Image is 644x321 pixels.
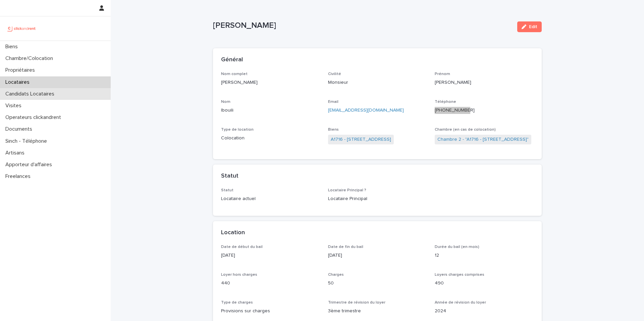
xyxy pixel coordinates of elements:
p: 490 [435,280,534,287]
span: Email [328,100,338,104]
span: Edit [529,24,537,29]
p: Apporteur d'affaires [3,162,57,168]
p: Colocation [221,135,320,142]
p: 50 [328,280,427,287]
span: Charges [328,273,344,277]
p: Locataires [3,79,35,85]
p: Operateurs clickandrent [3,114,66,121]
p: [PHONE_NUMBER] [435,107,534,114]
p: Freelances [3,173,36,180]
a: Chambre 2 - "A1716 - [STREET_ADDRESS]" [437,136,529,143]
span: Nom complet [221,72,248,76]
span: Année de révision du loyer [435,301,486,305]
span: Trimestre de révision du loyer [328,301,385,305]
span: Chambre (en cas de colocation) [435,128,496,132]
span: Date de fin du bail [328,245,363,249]
p: Locataire Principal [328,195,427,202]
img: UCB0brd3T0yccxBKYDjQ [5,22,38,35]
p: Propriétaires [3,67,40,73]
span: Civilité [328,72,341,76]
span: Date de début du bail [221,245,263,249]
span: Type de charges [221,301,253,305]
span: Nom [221,100,230,104]
p: [DATE] [328,252,427,259]
span: Locataire Principal ? [328,188,366,192]
p: 2024 [435,308,534,315]
p: Provisions sur charges [221,308,320,315]
p: Documents [3,126,38,132]
span: Durée du bail (en mois) [435,245,479,249]
span: Loyer hors charges [221,273,257,277]
p: Biens [3,44,23,50]
p: Locataire actuel [221,195,320,202]
p: [DATE] [221,252,320,259]
p: [PERSON_NAME] [435,79,534,86]
p: Visites [3,103,27,109]
p: [PERSON_NAME] [221,79,320,86]
span: Prénom [435,72,450,76]
p: Artisans [3,150,30,156]
span: Biens [328,128,339,132]
p: Sinch - Téléphone [3,138,52,144]
span: Téléphone [435,100,456,104]
p: 3ème trimestre [328,308,427,315]
p: Monsieur [328,79,427,86]
span: Statut [221,188,233,192]
p: Candidats Locataires [3,91,60,97]
h2: Statut [221,173,238,180]
p: [PERSON_NAME] [213,21,512,30]
p: Ibouili [221,107,320,114]
h2: Location [221,229,245,237]
h2: Général [221,56,243,64]
span: Type de location [221,128,254,132]
a: A1716 - [STREET_ADDRESS] [331,136,391,143]
p: 440 [221,280,320,287]
p: Chambre/Colocation [3,55,58,62]
a: [EMAIL_ADDRESS][DOMAIN_NAME] [328,108,404,113]
p: 12 [435,252,534,259]
button: Edit [517,21,542,32]
span: Loyers charges comprises [435,273,484,277]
